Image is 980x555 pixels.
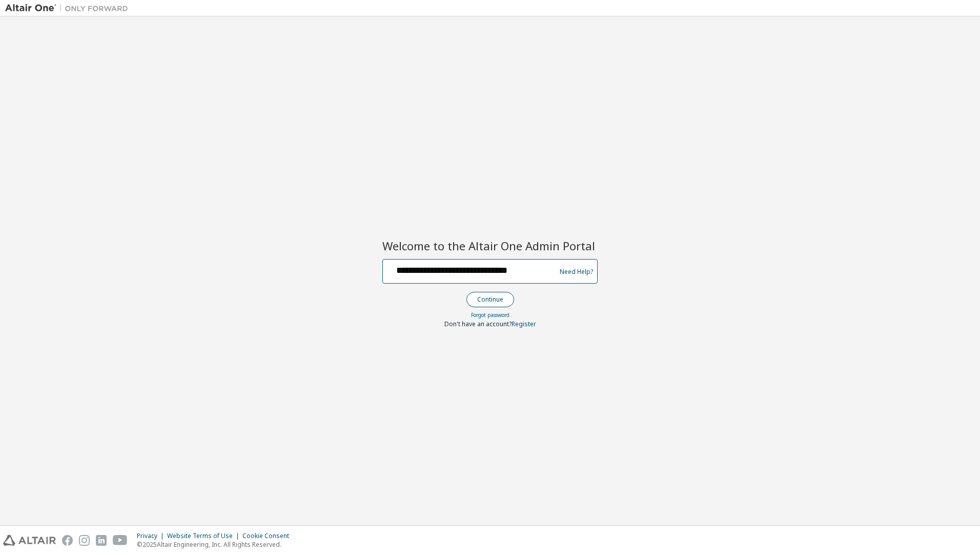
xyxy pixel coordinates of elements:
h2: Welcome to the Altair One Admin Portal [382,239,598,253]
img: youtube.svg [113,535,128,546]
p: © 2025 Altair Engineering, Inc. All Rights Reserved. [137,540,295,549]
div: Privacy [137,532,167,540]
img: facebook.svg [62,535,73,546]
div: Website Terms of Use [167,532,242,540]
span: Don't have an account? [444,320,512,328]
a: Need Help? [560,271,593,272]
a: Forgot password [471,311,509,319]
a: Register [512,320,536,328]
img: altair_logo.svg [3,535,56,546]
img: linkedin.svg [96,535,107,546]
div: Cookie Consent [242,532,295,540]
img: Altair One [5,3,133,13]
button: Continue [466,292,514,307]
img: instagram.svg [79,535,90,546]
